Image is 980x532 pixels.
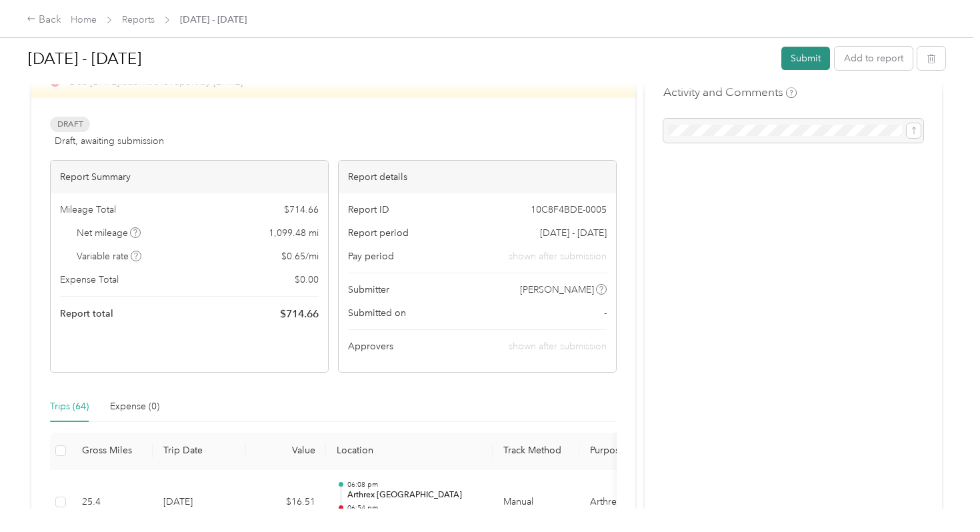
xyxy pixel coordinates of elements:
span: shown after submission [509,341,607,352]
span: [DATE] - [DATE] [540,226,607,240]
a: Home [71,14,97,25]
span: [DATE] - [DATE] [180,13,247,27]
th: Purpose [579,433,679,469]
span: Expense Total [60,273,119,287]
th: Value [246,433,326,469]
span: Submitter [348,283,389,297]
span: Net mileage [77,226,141,240]
span: Draft, awaiting submission [55,134,164,148]
span: Report period [348,226,409,240]
th: Gross Miles [71,433,153,469]
span: $ 0.00 [295,273,319,287]
div: Expense (0) [110,399,159,414]
th: Track Method [493,433,579,469]
div: Report Summary [51,161,328,193]
span: Submitted on [348,306,406,320]
span: Variable rate [77,249,142,263]
iframe: Everlance-gr Chat Button Frame [905,457,980,532]
span: Report ID [348,203,389,217]
span: $ 714.66 [284,203,319,217]
div: Trips (64) [50,399,89,414]
div: Back [27,12,61,28]
span: 1,099.48 mi [269,226,319,240]
button: Submit [781,47,830,70]
span: Report total [60,307,113,321]
span: 10C8F4BDE-0005 [531,203,607,217]
span: shown after submission [509,249,607,263]
span: Pay period [348,249,394,263]
p: Arthrex [GEOGRAPHIC_DATA] [347,489,482,501]
span: $ 0.65 / mi [281,249,319,263]
span: Draft [50,117,90,132]
th: Location [326,433,493,469]
p: 06:54 pm [347,503,482,513]
a: Reports [122,14,155,25]
span: $ 714.66 [280,306,319,322]
th: Trip Date [153,433,246,469]
span: [PERSON_NAME] [520,283,594,297]
span: - [604,306,607,320]
p: 06:08 pm [347,480,482,489]
button: Add to report [835,47,913,70]
div: Report details [339,161,616,193]
span: Approvers [348,339,393,353]
span: Mileage Total [60,203,116,217]
h1: Aug 1 - 31, 2025 [28,43,772,75]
